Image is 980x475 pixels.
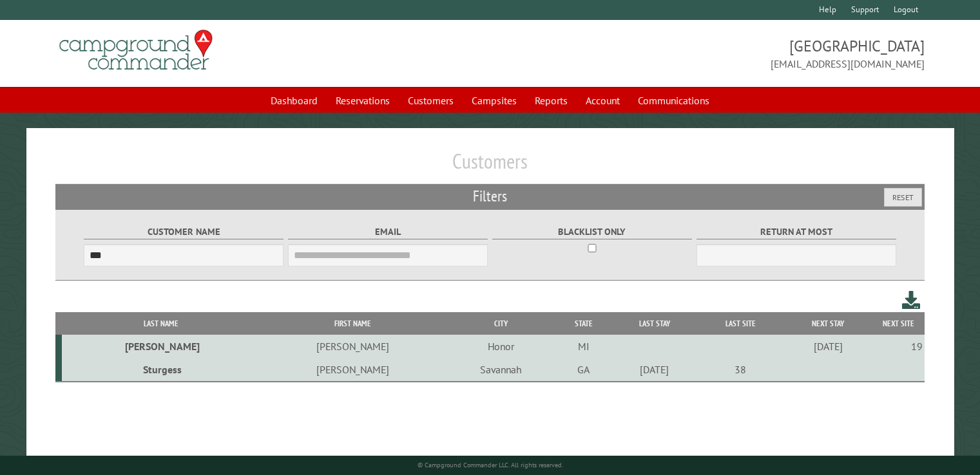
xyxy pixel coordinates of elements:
th: Last Name [62,312,260,335]
th: Next Site [873,312,925,335]
a: Campsites [464,88,524,113]
td: GA [555,358,611,382]
td: 19 [873,335,925,358]
label: Blacklist only [492,225,693,239]
th: Last Stay [611,312,698,335]
small: © Campground Commander LLC. All rights reserved. [418,461,563,469]
label: Email [288,225,488,239]
button: Reset [884,188,922,207]
label: Customer Name [84,225,284,239]
h1: Customers [55,149,925,184]
th: State [555,312,611,335]
label: Return at most [697,225,897,239]
span: [GEOGRAPHIC_DATA] [EMAIL_ADDRESS][DOMAIN_NAME] [490,35,925,71]
a: Customers [400,88,461,113]
img: Campground Commander [55,25,216,75]
td: [PERSON_NAME] [260,358,447,382]
div: [DATE] [785,340,871,353]
th: First Name [260,312,447,335]
a: Download this customer list (.csv) [902,288,921,312]
th: Next Stay [783,312,872,335]
td: Honor [446,335,555,358]
a: Communications [630,88,717,113]
td: Sturgess [62,358,260,382]
div: [DATE] [613,363,696,376]
a: Reservations [328,88,398,113]
td: [PERSON_NAME] [260,335,447,358]
th: Last Site [698,312,783,335]
a: Reports [527,88,575,113]
h2: Filters [55,184,925,209]
td: 38 [698,358,783,382]
td: Savannah [446,358,555,382]
a: Account [578,88,628,113]
td: [PERSON_NAME] [62,335,260,358]
a: Dashboard [263,88,325,113]
th: City [446,312,555,335]
td: MI [555,335,611,358]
